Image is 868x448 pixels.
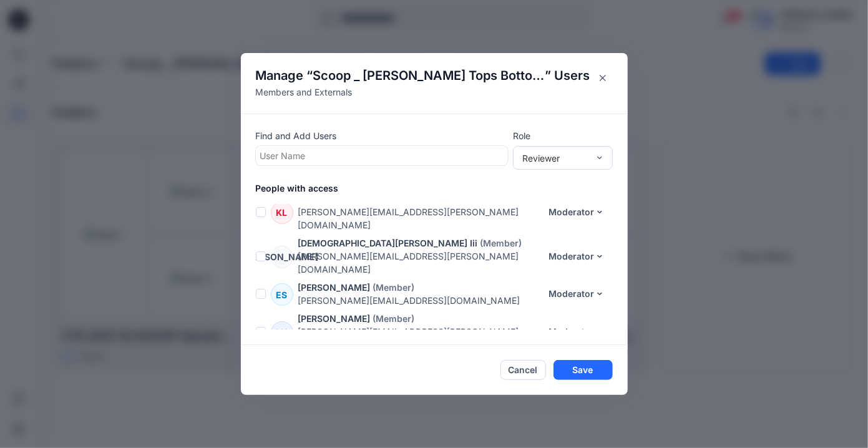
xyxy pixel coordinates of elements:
[541,322,613,342] button: Moderator
[298,236,478,250] p: [DEMOGRAPHIC_DATA][PERSON_NAME] Iii
[256,85,613,99] p: Members and Externals
[271,321,293,344] div: LH
[500,360,546,380] button: Cancel
[541,202,613,222] button: Moderator
[480,236,522,250] p: (Member)
[298,294,541,307] p: [PERSON_NAME][EMAIL_ADDRESS][DOMAIN_NAME]
[541,246,613,266] button: Moderator
[522,152,588,165] div: Reviewer
[256,68,613,83] h4: Manage “ ” Users
[373,281,415,294] p: (Member)
[298,325,541,351] p: [PERSON_NAME][EMAIL_ADDRESS][PERSON_NAME][DOMAIN_NAME]
[553,360,613,380] button: Save
[298,250,541,276] p: [PERSON_NAME][EMAIL_ADDRESS][PERSON_NAME][DOMAIN_NAME]
[256,129,508,142] p: Find and Add Users
[271,246,293,268] div: [PERSON_NAME]
[313,68,545,83] span: Scoop _ [PERSON_NAME] Tops Bottoms Dresses
[298,312,371,325] p: [PERSON_NAME]
[298,281,371,294] p: [PERSON_NAME]
[298,205,541,231] p: [PERSON_NAME][EMAIL_ADDRESS][PERSON_NAME][DOMAIN_NAME]
[513,129,613,142] p: Role
[541,284,613,304] button: Moderator
[271,283,293,306] div: ES
[256,182,628,195] p: People with access
[373,312,415,325] p: (Member)
[593,68,613,88] button: Close
[271,202,293,224] div: KL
